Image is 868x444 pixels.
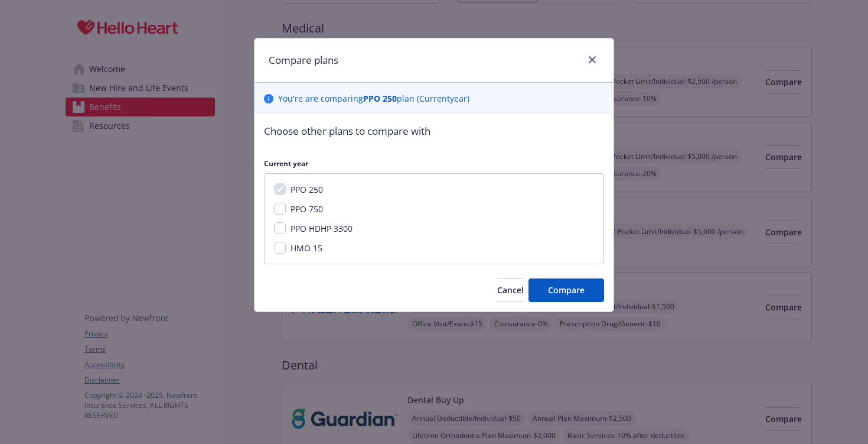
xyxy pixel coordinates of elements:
span: Compare [548,284,585,296]
h1: Compare plans [269,53,338,68]
p: Choose other plans to compare with [264,124,604,139]
a: close [585,53,599,67]
b: PPO 250 [363,93,397,104]
p: Current year [264,158,604,168]
button: Cancel [497,278,524,302]
span: Cancel [497,284,524,296]
span: HMO 15 [291,242,322,254]
p: You ' re are comparing plan ( Current year) [278,92,469,105]
span: PPO 750 [291,203,323,215]
span: PPO 250 [291,184,323,195]
button: Compare [528,278,604,302]
span: PPO HDHP 3300 [291,223,353,234]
